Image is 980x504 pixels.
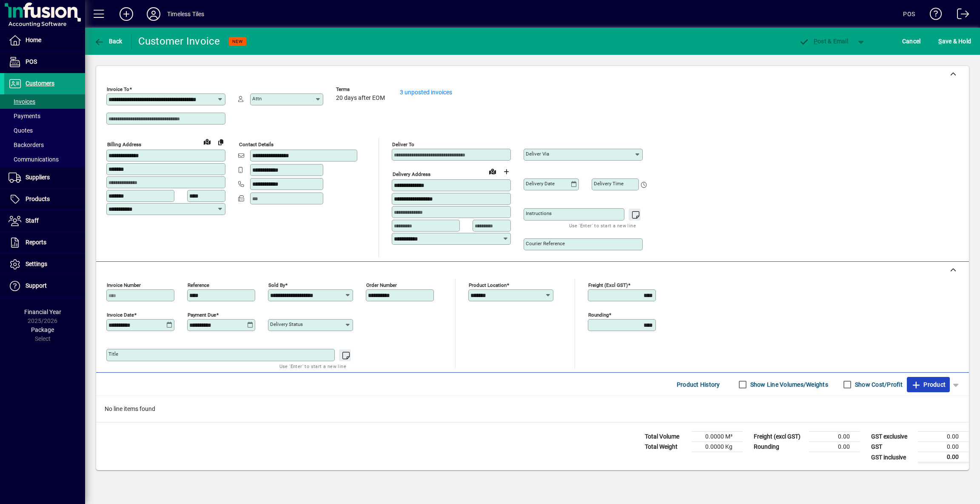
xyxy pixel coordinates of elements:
[232,39,243,44] span: NEW
[107,312,134,318] mat-label: Invoice date
[641,432,692,442] td: Total Volume
[400,89,452,96] a: 3 unposted invoices
[809,442,860,452] td: 0.00
[799,38,848,45] span: ost & Email
[9,142,44,148] span: Backorders
[188,312,216,318] mat-label: Payment due
[26,260,47,267] span: Settings
[85,34,132,49] app-page-header-button: Back
[4,109,85,123] a: Payments
[336,95,385,102] span: 20 days after EOM
[9,156,59,163] span: Communications
[4,30,85,51] a: Home
[526,210,552,216] mat-label: Instructions
[188,282,209,288] mat-label: Reference
[9,98,35,105] span: Invoices
[594,181,624,187] mat-label: Delivery time
[867,442,918,452] td: GST
[279,361,346,371] mat-hint: Use 'Enter' to start a new line
[108,351,118,357] mat-label: Title
[923,2,942,29] a: Knowledge Base
[268,282,285,288] mat-label: Sold by
[4,138,85,152] a: Backorders
[486,164,499,178] a: View on map
[4,189,85,210] a: Products
[4,254,85,275] a: Settings
[214,135,228,149] button: Copy to Delivery address
[31,326,54,333] span: Package
[9,127,33,134] span: Quotes
[936,34,973,49] button: Save & Hold
[4,94,85,109] a: Invoices
[200,135,214,148] a: View on map
[853,380,903,389] label: Show Cost/Profit
[4,210,85,232] a: Staff
[107,282,141,288] mat-label: Invoice number
[499,165,513,178] button: Choose address
[252,96,262,102] mat-label: Attn
[907,377,950,392] button: Product
[692,442,743,452] td: 0.0000 Kg
[911,378,946,391] span: Product
[4,152,85,167] a: Communications
[526,181,555,187] mat-label: Delivery date
[107,86,129,92] mat-label: Invoice To
[749,442,809,452] td: Rounding
[951,2,969,29] a: Logout
[4,167,85,188] a: Suppliers
[392,142,414,147] mat-label: Deliver To
[938,34,971,48] span: ave & Hold
[677,378,720,391] span: Product History
[795,34,852,49] button: Post & Email
[809,432,860,442] td: 0.00
[270,321,303,327] mat-label: Delivery status
[336,87,387,92] span: Terms
[902,34,921,48] span: Cancel
[366,282,397,288] mat-label: Order number
[113,6,140,22] button: Add
[4,123,85,138] a: Quotes
[588,312,609,318] mat-label: Rounding
[26,195,50,202] span: Products
[26,174,50,181] span: Suppliers
[903,7,915,21] div: POS
[938,38,942,45] span: S
[26,239,46,246] span: Reports
[900,34,923,49] button: Cancel
[918,442,969,452] td: 0.00
[4,232,85,253] a: Reports
[526,241,565,246] mat-label: Courier Reference
[867,452,918,463] td: GST inclusive
[138,34,220,48] div: Customer Invoice
[569,221,636,230] mat-hint: Use 'Enter' to start a new line
[26,37,41,43] span: Home
[26,58,37,65] span: POS
[673,377,724,392] button: Product History
[918,432,969,442] td: 0.00
[918,452,969,463] td: 0.00
[94,38,122,45] span: Back
[4,275,85,297] a: Support
[92,34,125,49] button: Back
[24,309,61,315] span: Financial Year
[26,282,47,289] span: Support
[26,80,54,87] span: Customers
[4,51,85,73] a: POS
[692,432,743,442] td: 0.0000 M³
[469,282,507,288] mat-label: Product location
[641,442,692,452] td: Total Weight
[96,396,969,422] div: No line items found
[140,6,167,22] button: Profile
[814,38,818,45] span: P
[167,7,204,21] div: Timeless Tiles
[749,380,828,389] label: Show Line Volumes/Weights
[867,432,918,442] td: GST exclusive
[9,113,40,119] span: Payments
[588,282,628,288] mat-label: Freight (excl GST)
[26,217,39,224] span: Staff
[749,432,809,442] td: Freight (excl GST)
[526,151,549,157] mat-label: Deliver via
